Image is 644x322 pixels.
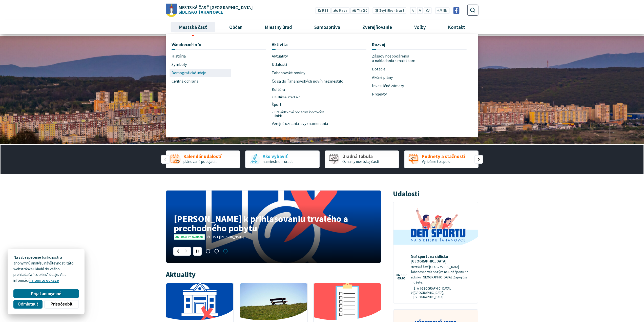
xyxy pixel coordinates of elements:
[361,20,394,34] span: Zverejňovanie
[439,20,474,34] a: Kontakt
[166,271,196,279] h3: Aktuality
[446,20,467,34] span: Kontakt
[404,150,479,168] a: Podnety a sťažnosti Vyriešme to spolu
[245,150,320,168] div: 2 / 5
[13,255,79,283] p: Na zabezpečenie funkčnosti a anonymnú analýzu návštevnosti táto webstránka ukladá do vášho prehli...
[372,40,385,49] span: Rozvoj
[372,73,430,82] a: Akčné plány
[272,52,366,61] a: Aktuality
[372,90,430,98] a: Projekty
[166,150,240,168] a: Kalendár udalostí plánované podujatia
[442,8,449,13] a: EN
[325,150,399,168] a: Úradná tabuľa Oznamy mestskej časti
[263,159,294,164] span: na miestnom úrade
[172,40,266,49] a: Všeobecné info
[372,52,430,65] a: Zásady hospodárenia a nakladania s majetkom
[172,60,187,69] span: Symboly
[183,159,217,164] span: plánované podujatia
[18,301,38,307] span: Odmietnuť
[357,9,367,13] span: Tlačiť
[443,8,447,13] span: EN
[422,159,450,164] span: Vyriešme to spolu
[166,150,240,168] div: 1 / 5
[272,60,287,69] span: Udalosti
[182,247,191,255] div: Nasledujúci slajd
[161,155,170,164] div: Predošlý slajd
[272,119,329,128] a: Verejné uznania a vyznamenania
[174,214,373,232] h4: [PERSON_NAME] k prihlasovaniu trvalého a prechodného pobytu
[325,150,399,168] div: 3 / 5
[173,247,182,255] div: Predošlý slajd
[372,7,406,14] button: Zvýšiťkontrast
[393,190,420,198] h3: Udalosti
[183,154,221,159] span: Kalendár udalostí
[372,65,385,73] span: Dotácie
[411,254,474,263] h4: Deň športu na sídlisku [GEOGRAPHIC_DATA]
[401,273,407,277] span: sep
[166,4,252,17] a: Logo Sídlisko Ťahanovce, prejsť na domovskú stránku.
[275,94,329,100] a: Kultúrne stredisko
[424,7,431,14] button: Zväčšiť veľkosť písma
[372,65,467,73] a: Dotácie
[379,8,389,13] span: Zvýšiť
[272,77,366,85] a: Čo sa do Ťahanovských novín nezmestilo
[51,301,72,307] span: Prispôsobiť
[275,94,301,100] span: Kultúrne stredisko
[172,52,186,61] span: História
[172,60,229,69] a: Symboly
[410,7,416,14] button: Zmenšiť veľkosť písma
[372,73,393,82] span: Akčné plány
[453,7,460,14] img: Prejsť na Facebook stránku
[13,300,42,309] button: Odmietnuť
[245,150,320,168] a: Ako vybaviť na miestnom úrade
[263,154,294,159] span: Ako vybaviť
[272,119,328,128] span: Verejné uznania a vyznamenania
[372,40,467,49] a: Rozvoj
[413,286,474,299] span: Š. A. [GEOGRAPHIC_DATA], [GEOGRAPHIC_DATA], [GEOGRAPHIC_DATA]
[350,7,369,14] button: Tlačiť
[178,5,252,10] span: Mestská časť [GEOGRAPHIC_DATA]
[339,8,347,13] span: Mapa
[166,4,177,17] img: Prejsť na domovskú stránku
[166,191,381,263] div: 3 / 3
[405,20,435,34] a: Voľby
[227,20,244,34] span: Občan
[212,247,221,255] span: Prejsť na slajd 2
[191,235,203,239] span: / Oznamy
[412,20,428,34] span: Voľby
[272,69,329,77] a: Ťahanovské noviny
[177,20,209,34] span: Mestská časť
[316,7,330,14] a: RSS
[220,20,252,34] a: Občan
[204,247,212,255] span: Prejsť na slajd 1
[393,202,478,303] a: Deň športu na sídlisku [GEOGRAPHIC_DATA] Mestská časť [GEOGRAPHIC_DATA] Ťahanovce Vás pozýva na D...
[322,8,328,13] span: RSS
[396,277,407,280] span: 09:00
[172,69,206,77] span: Demografické údaje
[272,77,343,85] span: Čo sa do Ťahanovských novín nezmestilo
[172,77,198,85] span: Civilná ochrana
[272,85,285,94] span: Kultúra
[272,60,366,69] a: Udalosti
[172,69,229,77] a: Demografické údaje
[422,154,465,159] span: Podnety a sťažnosti
[342,154,379,159] span: Úradná tabuľa
[272,85,329,94] a: Kultúra
[272,101,282,109] span: Šport
[342,159,379,164] span: Oznamy mestskej časti
[353,20,401,34] a: Zverejňovanie
[372,82,404,90] span: Investičné zámery
[170,20,216,34] a: Mestská časť
[221,247,230,255] span: Prejsť na slajd 3
[331,7,349,14] a: Mapa
[172,52,229,61] a: História
[417,7,423,14] button: Nastaviť pôvodnú veľkosť písma
[474,155,483,164] div: Nasledujúci slajd
[379,9,404,13] span: kontrast
[411,264,474,285] p: Mestská časť [GEOGRAPHIC_DATA] Ťahanovce Vás pozýva na Deň športu na sídlisku [GEOGRAPHIC_DATA]. ...
[275,109,329,119] a: Prevádzkové poriadky športových ihrísk
[305,20,349,34] a: Samospráva
[272,52,288,61] span: Aktuality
